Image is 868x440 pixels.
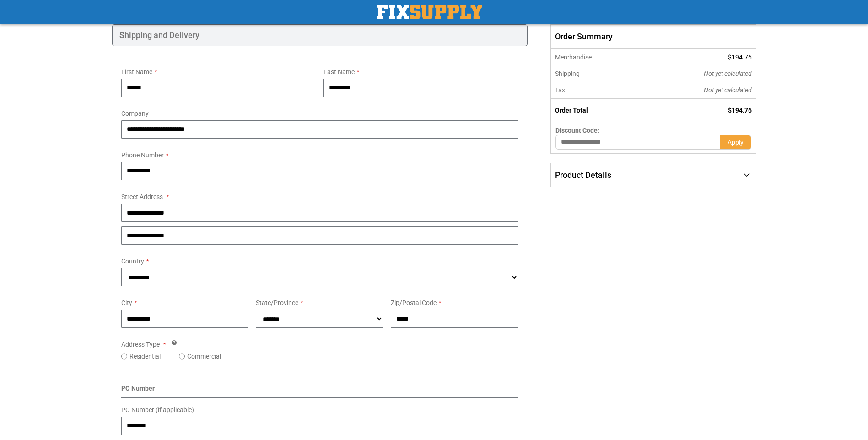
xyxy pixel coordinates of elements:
[377,5,482,19] a: store logo
[112,24,528,46] div: Shipping and Delivery
[555,170,611,180] span: Product Details
[129,352,161,361] label: Residential
[121,406,194,413] span: PO Number (if applicable)
[187,352,221,361] label: Commercial
[704,70,752,77] span: Not yet calculated
[121,341,160,348] span: Address Type
[551,82,642,99] th: Tax
[121,110,149,117] span: Company
[391,299,437,306] span: Zip/Postal Code
[555,70,580,77] span: Shipping
[121,193,163,200] span: Street Address
[121,151,164,159] span: Phone Number
[550,24,756,49] span: Order Summary
[121,384,519,398] div: PO Number
[555,127,599,134] span: Discount Code:
[323,68,355,75] span: Last Name
[728,54,752,61] span: $194.76
[256,299,298,306] span: State/Province
[121,68,152,75] span: First Name
[555,107,588,114] strong: Order Total
[121,299,132,306] span: City
[728,107,752,114] span: $194.76
[551,49,642,65] th: Merchandise
[121,258,144,265] span: Country
[728,139,744,146] span: Apply
[377,5,482,19] img: Fix Industrial Supply
[704,86,752,94] span: Not yet calculated
[720,135,751,150] button: Apply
